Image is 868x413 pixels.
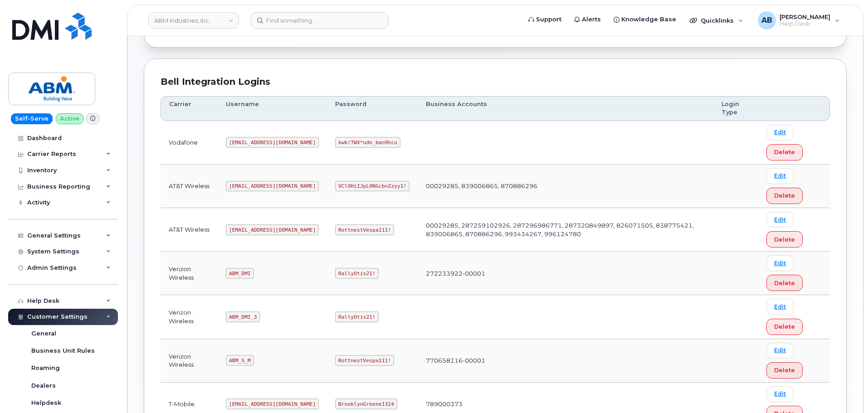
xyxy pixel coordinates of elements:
a: ABM Industries, Inc. [148,12,239,29]
th: Carrier [161,96,218,121]
span: Help Desk [780,20,830,28]
td: 00029285, 287259102926, 287296986771, 287320849897, 826071505, 838775421, 839006865, 870886296, 9... [418,208,713,252]
a: Edit [766,343,794,359]
a: Edit [766,255,794,271]
td: Verizon Wireless [161,252,218,295]
td: AT&T Wireless [161,208,218,252]
code: RallyOtis21! [335,268,378,279]
a: Alerts [568,10,607,29]
a: Edit [766,212,794,228]
code: [EMAIL_ADDRESS][DOMAIN_NAME] [226,398,319,409]
a: Knowledge Base [607,10,683,29]
span: AB [761,15,772,26]
button: Delete [766,362,803,379]
th: Login Type [713,96,758,121]
td: Verizon Wireless [161,339,218,383]
div: Bell Integration Logins [161,75,830,88]
div: Adam Bake [751,11,846,29]
code: RottnestVespa111! [335,224,394,235]
span: Delete [774,279,795,287]
button: Delete [766,275,803,291]
span: Support [536,15,561,24]
code: ABM_S_M [226,355,254,366]
a: Edit [766,125,794,141]
a: Edit [766,299,794,315]
code: VClOHiIJpL0NGcbnZzyy1! [335,181,410,192]
code: ABM_DMI [226,268,254,279]
div: Quicklinks [683,11,750,29]
span: [PERSON_NAME] [780,13,830,20]
th: Business Accounts [418,96,713,121]
code: kwb!TWX*udn_ban9hcu [335,137,400,148]
span: Knowledge Base [621,15,676,24]
code: BrooklynGreene1324 [335,398,397,409]
button: Delete [766,319,803,335]
td: 272233922-00001 [418,252,713,295]
button: Delete [766,144,803,160]
span: Alerts [582,15,601,24]
code: [EMAIL_ADDRESS][DOMAIN_NAME] [226,181,319,192]
a: Edit [766,168,794,184]
button: Delete [766,188,803,204]
td: 770658116-00001 [418,339,713,383]
span: Delete [774,235,795,244]
td: Vodafone [161,121,218,165]
code: [EMAIL_ADDRESS][DOMAIN_NAME] [226,224,319,235]
code: RallyOtis21! [335,311,378,322]
td: Verizon Wireless [161,295,218,339]
input: Find something... [251,12,388,29]
td: AT&T Wireless [161,165,218,208]
a: Support [522,10,568,29]
code: [EMAIL_ADDRESS][DOMAIN_NAME] [226,137,319,148]
code: ABM_DMI_3 [226,311,260,322]
span: Delete [774,148,795,156]
span: Delete [774,322,795,331]
span: Delete [774,191,795,200]
th: Username [218,96,327,121]
button: Delete [766,231,803,248]
span: Delete [774,366,795,374]
th: Password [327,96,418,121]
a: Edit [766,386,794,402]
td: 00029285, 839006865, 870886296 [418,165,713,208]
code: RottnestVespa111! [335,355,394,366]
span: Quicklinks [701,17,734,24]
